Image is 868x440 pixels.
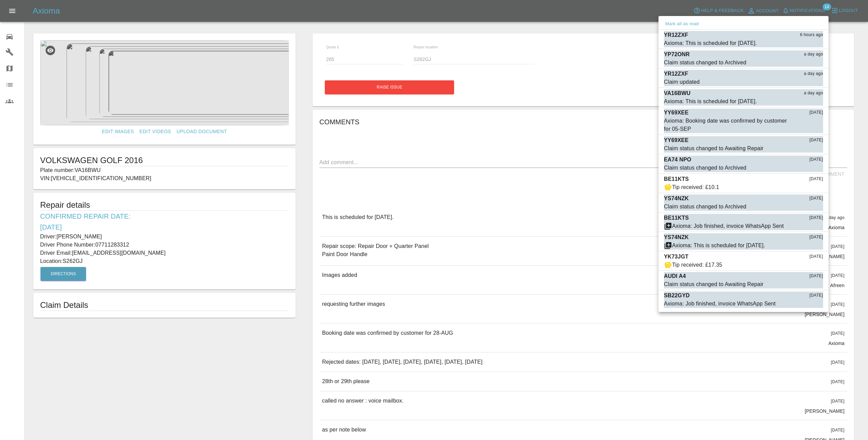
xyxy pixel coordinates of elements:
[664,39,757,47] div: Axioma: This is scheduled for [DATE].
[664,117,789,133] div: Axioma: Booking date was confirmed by customer for 05-SEP
[664,144,764,153] div: Claim status changed to Awaiting Repair
[672,261,722,269] div: Tip received: £17.35
[804,90,823,97] span: a day ago
[664,109,688,117] p: YY69XEE
[664,175,689,183] p: BE11KTS
[664,280,764,288] div: Claim status changed to Awaiting Repair
[809,109,823,116] span: [DATE]
[809,137,823,144] span: [DATE]
[664,136,688,144] p: YY69XEE
[809,156,823,163] span: [DATE]
[809,215,823,221] span: [DATE]
[809,234,823,241] span: [DATE]
[664,50,690,59] p: YP72ONR
[809,273,823,280] span: [DATE]
[664,194,689,203] p: YS74NZK
[809,176,823,183] span: [DATE]
[664,156,691,164] p: EA74 NPO
[664,164,746,172] div: Claim status changed to Archived
[664,89,690,97] p: VA16BWU
[672,222,784,230] div: Axioma: Job finished, invoice WhatsApp Sent
[664,253,688,261] p: YK73JGT
[664,292,690,300] p: SB22GYD
[664,214,689,222] p: BE11KTS
[664,233,689,241] p: YS74NZK
[809,195,823,202] span: [DATE]
[664,31,688,39] p: YR12ZXF
[664,300,775,308] div: Axioma: Job finished, invoice WhatsApp Sent
[664,97,757,106] div: Axioma: This is scheduled for [DATE].
[664,78,700,86] div: Claim updated
[672,241,765,250] div: Axioma: This is scheduled for [DATE].
[664,59,746,67] div: Claim status changed to Archived
[664,20,700,28] button: Mark all as read
[664,70,688,78] p: YR12ZXF
[800,32,823,38] span: 6 hours ago
[664,272,686,280] p: AUDI A4
[809,292,823,299] span: [DATE]
[804,70,823,77] span: a day ago
[672,183,719,191] div: Tip received: £10.1
[809,253,823,260] span: [DATE]
[804,51,823,58] span: a day ago
[664,203,746,211] div: Claim status changed to Archived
